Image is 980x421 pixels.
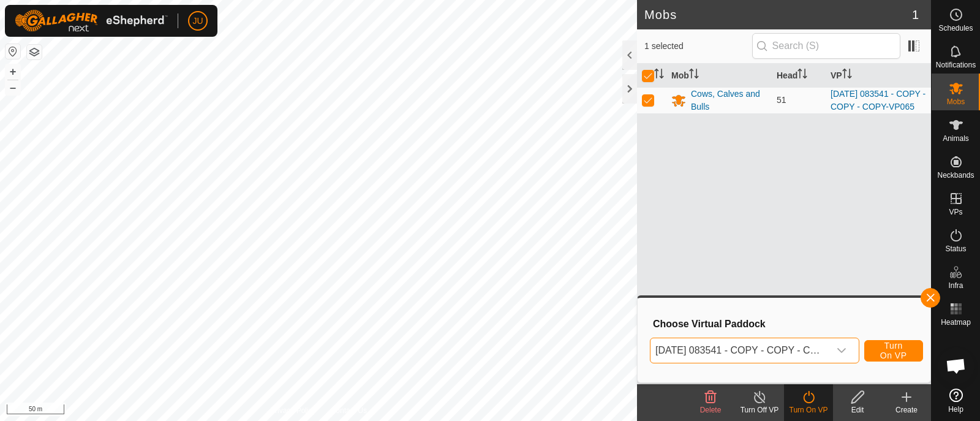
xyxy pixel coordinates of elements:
span: Animals [943,135,969,142]
a: Privacy Policy [270,405,316,416]
th: Head [772,64,826,88]
span: 1 [912,6,919,24]
span: Notifications [936,61,976,69]
button: Reset Map [6,44,20,59]
span: 51 [777,95,786,105]
button: Map Layers [27,45,42,59]
div: Turn Off VP [735,404,784,415]
span: Neckbands [937,172,974,179]
p-sorticon: Activate to sort [842,70,852,80]
p-sorticon: Activate to sort [654,70,664,80]
span: Infra [948,282,963,289]
span: JU [192,15,203,28]
img: Gallagher Logo [15,10,168,32]
span: Delete [700,406,722,414]
span: 2025-08-12 083541 - COPY - COPY - COPY-VP066 [650,338,829,363]
a: [DATE] 083541 - COPY - COPY - COPY-VP065 [831,89,925,112]
div: Cows, Calves and Bulls [691,88,767,113]
a: Help [932,384,980,418]
input: Search (S) [752,33,900,59]
span: VPs [949,208,962,216]
th: Mob [666,64,772,88]
div: Create [882,404,931,415]
h3: Choose Virtual Paddock [653,318,918,330]
p-sorticon: Activate to sort [797,70,807,80]
div: dropdown trigger [829,338,854,363]
h2: Mobs [644,7,912,22]
div: Edit [833,404,882,415]
span: Heatmap [941,319,971,326]
div: Open chat [938,347,974,384]
span: Schedules [938,25,973,32]
span: Help [948,406,963,413]
p-sorticon: Activate to sort [689,70,699,80]
span: 1 selected [644,40,752,53]
span: Turn On VP [880,341,908,360]
span: Mobs [947,98,965,105]
div: Turn On VP [784,404,833,415]
th: VP [826,64,931,88]
button: + [6,64,20,79]
a: Contact Us [331,405,367,416]
button: – [6,80,20,95]
span: Status [945,245,966,252]
button: Turn On VP [864,340,923,362]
